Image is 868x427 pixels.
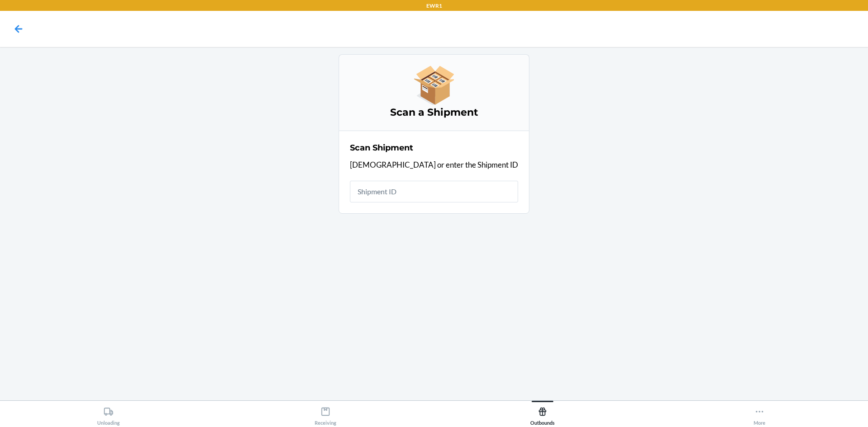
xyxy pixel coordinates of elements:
[350,181,518,202] input: Shipment ID
[350,159,518,171] p: [DEMOGRAPHIC_DATA] or enter the Shipment ID
[315,403,336,426] div: Receiving
[426,2,442,10] p: EWR1
[530,403,555,426] div: Outbounds
[350,142,413,154] h2: Scan Shipment
[434,401,651,426] button: Outbounds
[350,105,518,120] h3: Scan a Shipment
[754,403,765,426] div: More
[217,401,434,426] button: Receiving
[651,401,868,426] button: More
[97,403,120,426] div: Unloading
